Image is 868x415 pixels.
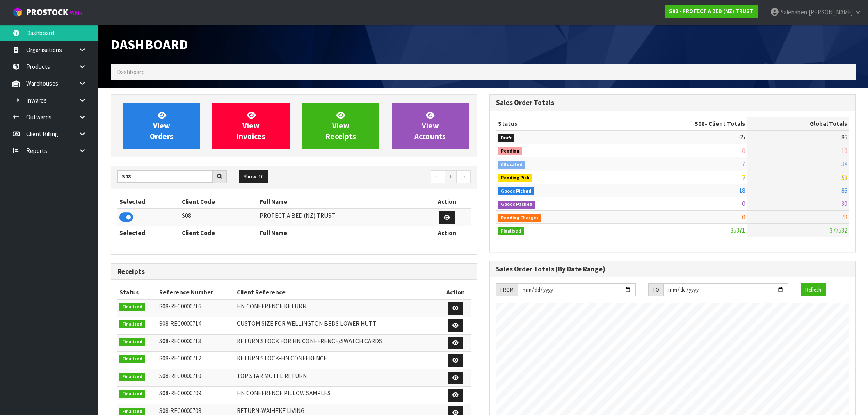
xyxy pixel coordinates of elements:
[258,226,423,239] th: Full Name
[159,319,201,327] span: S08-REC0000714
[781,8,807,16] span: Salehaben
[613,117,747,130] th: - Client Totals
[117,226,180,239] th: Selected
[235,286,441,299] th: Client Reference
[119,303,145,311] span: Finalised
[12,7,23,17] img: cube-alt.png
[445,170,457,183] a: 1
[496,99,849,107] h3: Sales Order Totals
[119,338,145,346] span: Finalised
[496,265,849,273] h3: Sales Order Totals (By Date Range)
[302,103,379,149] a: ViewReceipts
[665,5,758,18] a: S08 - PROTECT A BED (NZ) TRUST
[70,9,82,17] small: WMS
[841,187,847,194] span: 86
[123,103,200,149] a: ViewOrders
[237,389,331,397] span: HN CONFERENCE PILLOW SAMPLES
[180,195,258,208] th: Client Code
[809,8,853,16] span: [PERSON_NAME]
[119,355,145,363] span: Finalised
[742,160,745,168] span: 7
[496,117,613,130] th: Status
[498,147,522,155] span: Pending
[237,337,382,345] span: RETURN STOCK FOR HN CONFERENCE/SWATCH CARDS
[119,320,145,328] span: Finalised
[159,389,201,397] span: S08-REC0000709
[159,302,201,310] span: S08-REC0000716
[237,354,327,362] span: RETURN STOCK-HN CONFERENCE
[456,170,471,183] a: →
[498,174,532,182] span: Pending Pick
[237,319,376,327] span: CUSTOM SIZE FOR WELLINGTON BEDS LOWER HUTT
[742,173,745,181] span: 7
[157,286,235,299] th: Reference Number
[159,337,201,345] span: S08-REC0000713
[159,354,201,362] span: S08-REC0000712
[841,213,847,221] span: 78
[180,209,258,226] td: S08
[841,160,847,168] span: 34
[239,170,268,183] button: Show: 10
[237,407,304,415] span: RETURN-WAIHEKE LIVING
[498,161,525,169] span: Allocated
[414,110,446,141] span: View Accounts
[326,110,356,141] span: View Receipts
[669,8,753,15] strong: S08 - PROTECT A BED (NZ) TRUST
[841,147,847,155] span: 10
[742,213,745,221] span: 0
[431,170,445,183] a: ←
[648,283,663,296] div: TO
[830,226,847,234] span: 377532
[694,120,705,128] span: S08
[742,200,745,207] span: 0
[180,226,258,239] th: Client Code
[237,110,265,141] span: View Invoices
[841,200,847,207] span: 30
[747,117,849,130] th: Global Totals
[498,134,514,142] span: Draft
[498,187,534,196] span: Goods Picked
[739,133,745,141] span: 65
[117,170,213,183] input: Search clients
[258,195,423,208] th: Full Name
[26,7,68,18] span: ProStock
[498,227,524,235] span: Finalised
[739,187,745,194] span: 18
[498,201,535,209] span: Goods Packed
[212,103,290,149] a: ViewInvoices
[117,268,471,276] h3: Receipts
[119,390,145,398] span: Finalised
[237,302,306,310] span: HN CONFERENCE RETURN
[300,170,471,185] nav: Page navigation
[731,226,745,234] span: 35371
[742,147,745,155] span: 0
[841,133,847,141] span: 86
[117,286,157,299] th: Status
[441,286,471,299] th: Action
[498,214,541,222] span: Pending Charges
[801,283,826,296] button: Refresh
[841,173,847,181] span: 53
[392,103,469,149] a: ViewAccounts
[111,36,188,53] span: Dashboard
[117,195,180,208] th: Selected
[159,372,201,380] span: S08-REC0000710
[150,110,174,141] span: View Orders
[423,226,471,239] th: Action
[159,407,201,415] span: S08-REC0000708
[496,283,518,296] div: FROM
[237,372,307,380] span: TOP STAR MOTEL RETURN
[423,195,471,208] th: Action
[119,373,145,381] span: Finalised
[117,68,145,76] span: Dashboard
[258,209,423,226] td: PROTECT A BED (NZ) TRUST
